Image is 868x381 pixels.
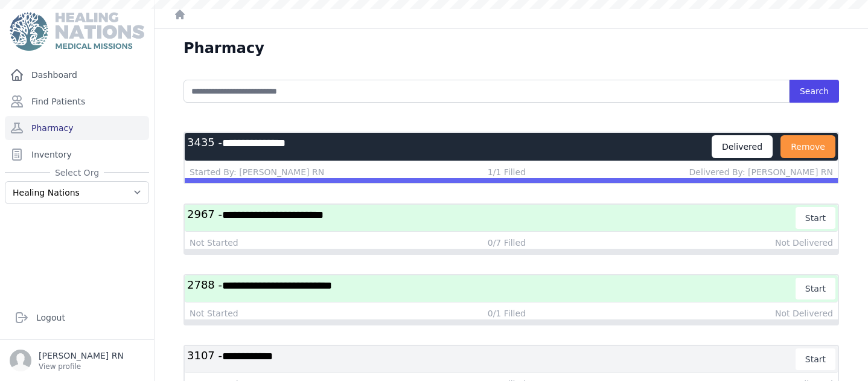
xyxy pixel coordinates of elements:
h3: 3107 - [187,348,796,370]
button: Search [790,80,839,103]
a: Dashboard [5,63,149,87]
div: 1/1 Filled [488,166,526,178]
div: 0/7 Filled [488,237,526,249]
button: Start [796,278,835,299]
p: [PERSON_NAME] RN [39,350,124,362]
div: Not Started [190,307,238,319]
div: 0/1 Filled [488,307,526,319]
a: [PERSON_NAME] RN View profile [10,350,144,371]
div: Delivered [712,135,773,158]
div: Started By: [PERSON_NAME] RN [190,166,324,178]
button: Start [796,207,835,229]
p: View profile [39,362,124,371]
a: Pharmacy [5,116,149,140]
span: Select Org [50,167,104,179]
a: Inventory [5,142,149,167]
div: Not Delivered [775,237,833,249]
button: Remove [780,135,835,158]
button: Start [796,348,835,370]
div: Delivered By: [PERSON_NAME] RN [689,166,833,178]
a: Find Patients [5,89,149,114]
h3: 2967 - [187,207,796,229]
h3: 3435 - [187,135,712,158]
a: Logout [10,306,144,330]
h3: 2788 - [187,278,796,299]
h1: Pharmacy [183,39,264,58]
div: Not Started [190,237,238,249]
div: Not Delivered [775,307,833,319]
img: Medical Missions EMR [10,12,144,51]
